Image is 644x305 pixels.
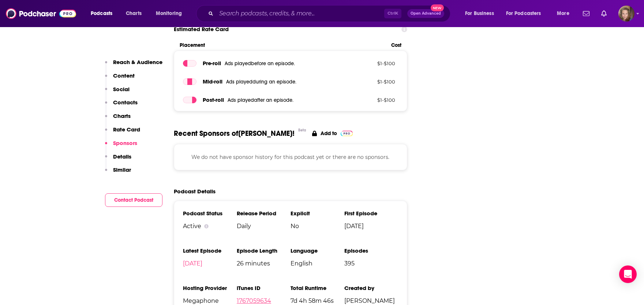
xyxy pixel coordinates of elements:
[6,7,76,21] img: Podchaser - Follow, Share and Rate Podcasts
[384,9,401,18] span: Ctrl K
[291,297,344,304] span: 7d 4h 58m 46s
[344,210,398,217] h3: First Episode
[91,8,112,19] span: Podcasts
[151,8,191,19] button: open menu
[105,166,131,180] button: Similar
[113,166,131,173] p: Similar
[174,129,295,138] span: Recent Sponsors of [PERSON_NAME]!
[105,140,137,153] button: Sponsors
[228,97,293,103] span: Ads played after an episode .
[348,79,395,85] p: $ 1 - $ 100
[344,247,398,254] h3: Episodes
[183,210,237,217] h3: Podcast Status
[105,153,131,167] button: Details
[237,210,291,217] h3: Release Period
[460,8,503,19] button: open menu
[113,153,131,160] p: Details
[291,210,344,217] h3: Explicit
[105,99,138,112] button: Contacts
[126,8,142,19] span: Charts
[501,8,552,19] button: open menu
[113,59,162,66] p: Reach & Audience
[291,284,344,291] h3: Total Runtime
[113,86,130,93] p: Social
[156,8,182,19] span: Monitoring
[619,265,637,283] div: Open Intercom Messenger
[237,284,291,291] h3: iTunes ID
[598,7,610,20] a: Show notifications dropdown
[348,60,395,66] p: $ 1 - $ 100
[348,97,395,103] p: $ 1 - $ 100
[291,247,344,254] h3: Language
[506,8,541,19] span: For Podcasters
[105,72,135,86] button: Content
[411,12,441,15] span: Open Advanced
[407,9,444,18] button: Open AdvancedNew
[203,5,457,22] div: Search podcasts, credits, & more...
[291,260,344,267] span: English
[174,188,216,195] h2: Podcast Details
[183,260,202,267] a: [DATE]
[86,8,122,19] button: open menu
[105,59,162,72] button: Reach & Audience
[225,60,295,67] span: Ads played before an episode .
[344,297,398,304] span: [PERSON_NAME]
[580,7,592,20] a: Show notifications dropdown
[344,284,398,291] h3: Created by
[105,193,162,207] button: Contact Podcast
[465,8,494,19] span: For Business
[203,60,221,67] span: Pre -roll
[618,5,634,22] button: Show profile menu
[312,129,353,138] a: Add to
[174,22,229,36] span: Estimated Rate Card
[183,297,237,304] span: Megaphone
[618,5,634,22] img: User Profile
[226,79,296,85] span: Ads played during an episode .
[105,126,140,140] button: Rate Card
[431,4,444,11] span: New
[180,42,385,48] span: Placement
[321,130,337,137] p: Add to
[183,223,237,230] div: Active
[237,223,291,230] span: Daily
[291,223,344,230] span: No
[618,5,634,22] span: Logged in as smcclure267
[298,128,306,133] div: Beta
[341,131,353,136] img: Pro Logo
[557,8,569,19] span: More
[183,284,237,291] h3: Hosting Provider
[105,112,131,126] button: Charts
[105,86,130,99] button: Social
[121,8,146,19] a: Charts
[344,260,398,267] span: 395
[216,8,384,19] input: Search podcasts, credits, & more...
[113,126,140,133] p: Rate Card
[552,8,579,19] button: open menu
[113,112,131,119] p: Charts
[391,42,401,48] span: Cost
[237,247,291,254] h3: Episode Length
[203,96,224,103] span: Post -roll
[113,140,137,146] p: Sponsors
[113,99,138,106] p: Contacts
[344,223,398,230] span: [DATE]
[237,297,271,304] a: 1767059634
[183,153,398,161] p: We do not have sponsor history for this podcast yet or there are no sponsors.
[183,247,237,254] h3: Latest Episode
[113,72,135,79] p: Content
[203,78,222,85] span: Mid -roll
[237,260,291,267] span: 26 minutes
